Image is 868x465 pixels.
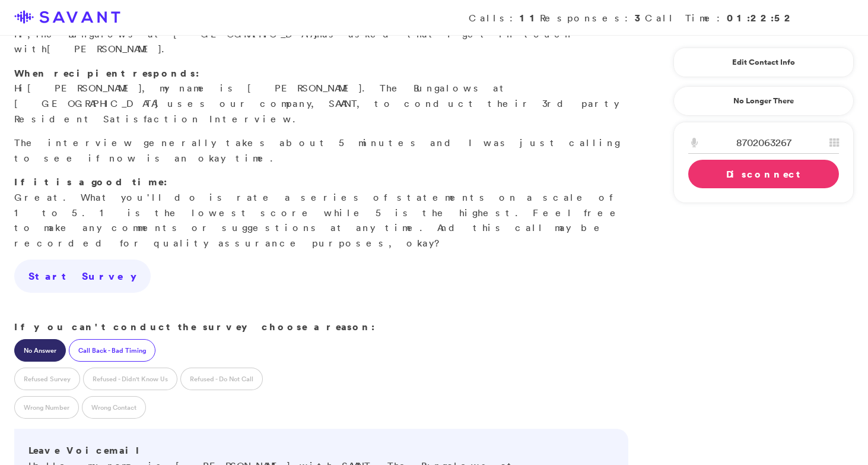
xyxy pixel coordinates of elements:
[47,43,161,55] span: [PERSON_NAME]
[673,86,854,116] a: No Longer There
[69,339,155,362] label: Call Back - Bad Timing
[14,396,79,419] label: Wrong Number
[14,175,628,251] p: Great. What you'll do is rate a series of statements on a scale of 1 to 5. 1 is the lowest score ...
[28,444,145,457] strong: Leave Voicemail
[14,320,375,333] strong: If you can't conduct the survey choose a reason:
[14,339,66,362] label: No Answer
[14,67,199,80] strong: When recipient responds:
[27,82,142,94] span: [PERSON_NAME]
[14,66,628,126] p: Hi , my name is [PERSON_NAME]. The Bungalows at [GEOGRAPHIC_DATA] uses our company, SAVANT, to co...
[14,135,628,166] p: The interview generally takes about 5 minutes and I was just calling to see if now is an okay time.
[14,368,80,390] label: Refused Survey
[180,368,263,390] label: Refused - Do Not Call
[82,396,146,419] label: Wrong Contact
[727,11,794,24] strong: 01:22:52
[34,28,317,40] span: The Bungalows at [GEOGRAPHIC_DATA]
[83,368,177,390] label: Refused - Didn't Know Us
[14,175,167,188] strong: If it is a good time:
[688,53,839,72] a: Edit Contact Info
[635,11,645,24] strong: 3
[14,260,151,293] a: Start Survey
[688,160,839,188] a: Disconnect
[520,11,540,24] strong: 11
